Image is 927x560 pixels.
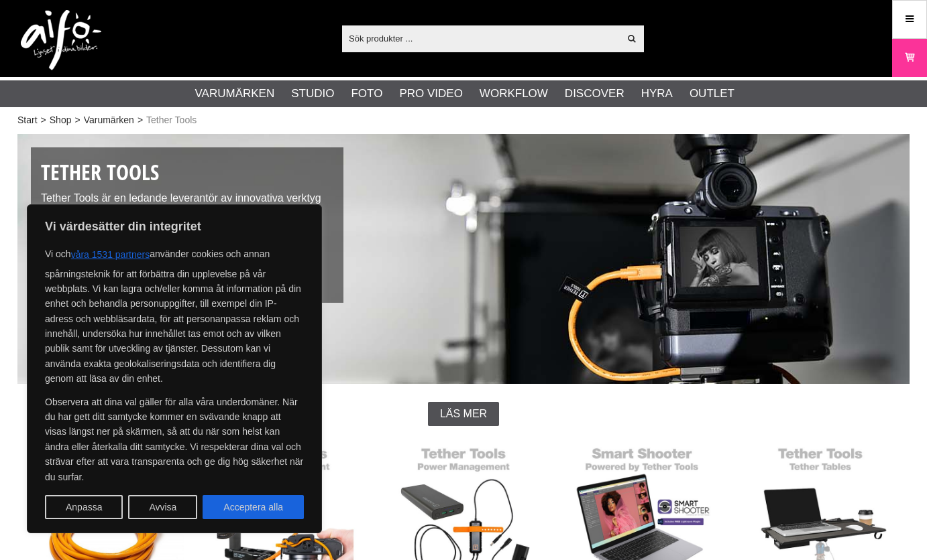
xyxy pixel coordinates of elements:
[351,85,382,102] a: Foto
[17,134,910,384] img: Tether Tools studiotillbehör för direktfångst
[27,204,322,533] div: Vi värdesätter din integritet
[41,157,333,188] h1: Tether Tools
[84,113,134,127] a: Varumärken
[138,113,143,127] span: >
[399,85,462,102] a: Pro Video
[146,113,197,127] span: Tether Tools
[690,85,734,102] a: Outlet
[195,85,275,102] a: Varumärken
[41,113,46,127] span: >
[45,495,123,519] button: Anpassa
[45,242,304,387] p: Vi och använder cookies och annan spårningsteknik för att förbättra din upplevelse på vår webbpla...
[342,28,619,48] input: Sök produkter ...
[641,85,673,102] a: Hyra
[45,395,304,484] p: Observera att dina val gäller för alla våra underdomäner. När du har gett ditt samtycke kommer en...
[71,242,150,267] button: våra 1531 partners
[74,113,80,127] span: >
[21,10,101,70] img: logo.png
[480,85,548,102] a: Workflow
[50,113,72,127] a: Shop
[203,495,304,519] button: Acceptera alla
[440,408,487,420] span: Läs mer
[17,113,38,127] a: Start
[291,85,334,102] a: Studio
[565,85,624,102] a: Discover
[31,147,343,303] div: Tether Tools är en ledande leverantör av innovativa verktyg och tillbehör för fotografer, videofo...
[128,495,197,519] button: Avvisa
[45,218,304,234] p: Vi värdesätter din integritet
